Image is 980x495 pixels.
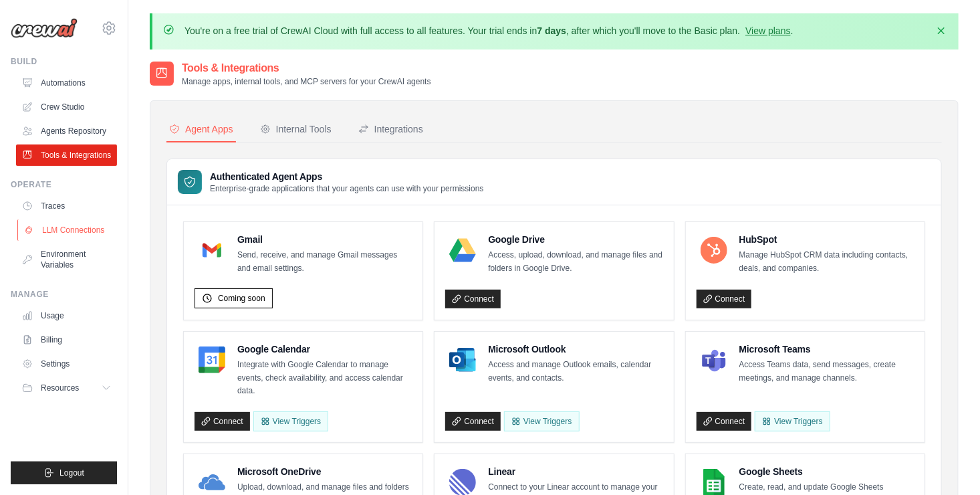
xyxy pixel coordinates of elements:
button: Agent Apps [166,117,236,142]
a: Tools & Integrations [16,144,117,166]
a: Traces [16,195,117,217]
div: Build [11,56,117,67]
a: Connect [697,290,752,308]
span: Resources [41,383,79,393]
img: HubSpot Logo [701,237,727,264]
div: Internal Tools [260,122,332,136]
a: Connect [445,412,501,431]
img: Google Calendar Logo [199,346,225,373]
a: Connect [697,412,752,431]
h4: Google Sheets [739,465,914,478]
a: Automations [16,72,117,94]
a: Settings [16,353,117,375]
a: Crew Studio [16,96,117,118]
a: Environment Variables [16,243,117,276]
span: Coming soon [218,293,265,304]
h4: Microsoft Outlook [488,342,662,356]
h4: HubSpot [739,233,914,246]
img: Gmail Logo [199,237,225,264]
a: View plans [745,25,790,36]
p: Manage apps, internal tools, and MCP servers for your CrewAI agents [182,76,431,87]
p: Integrate with Google Calendar to manage events, check availability, and access calendar data. [237,359,412,398]
: View Triggers [504,411,579,431]
button: Internal Tools [257,117,334,142]
span: Logout [59,468,84,478]
p: Manage HubSpot CRM data including contacts, deals, and companies. [739,249,914,275]
p: Access, upload, download, and manage files and folders in Google Drive. [488,249,662,275]
h4: Google Calendar [237,342,412,356]
img: Google Drive Logo [449,237,476,264]
img: Microsoft Outlook Logo [449,346,476,373]
div: Manage [11,289,117,300]
a: Billing [16,329,117,351]
button: View Triggers [253,411,328,431]
h4: Linear [488,465,662,478]
h4: Gmail [237,233,412,246]
div: Integrations [358,122,423,136]
img: Logo [11,18,78,38]
img: Microsoft Teams Logo [701,346,727,373]
h4: Microsoft OneDrive [237,465,412,478]
button: Logout [11,462,117,484]
a: Agents Repository [16,120,117,142]
a: LLM Connections [17,219,118,241]
div: Agent Apps [169,122,233,136]
div: Operate [11,179,117,190]
button: Integrations [356,117,426,142]
p: Send, receive, and manage Gmail messages and email settings. [237,249,412,275]
h3: Authenticated Agent Apps [210,170,484,183]
p: You're on a free trial of CrewAI Cloud with full access to all features. Your trial ends in , aft... [185,24,793,37]
: View Triggers [755,411,830,431]
p: Enterprise-grade applications that your agents can use with your permissions [210,183,484,194]
a: Usage [16,305,117,326]
h4: Google Drive [488,233,662,246]
button: Resources [16,377,117,399]
a: Connect [445,290,501,308]
strong: 7 days [537,25,566,36]
h4: Microsoft Teams [739,342,914,356]
a: Connect [195,412,250,431]
p: Access Teams data, send messages, create meetings, and manage channels. [739,359,914,385]
h2: Tools & Integrations [182,60,431,76]
p: Access and manage Outlook emails, calendar events, and contacts. [488,359,662,385]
